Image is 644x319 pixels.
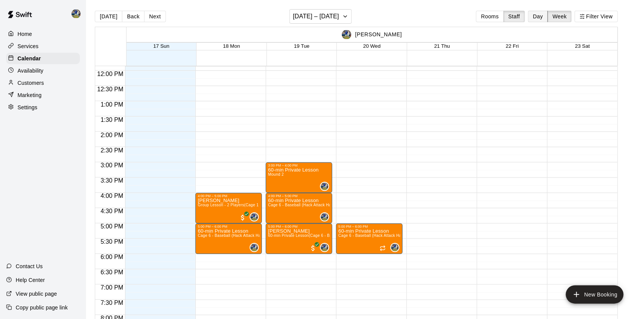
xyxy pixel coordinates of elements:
p: Home [18,30,32,38]
div: Brandon Gold [320,212,329,222]
div: 5:00 PM – 6:00 PM: Vincent Chiang [266,223,332,254]
span: 3:30 PM [99,178,125,184]
span: 60-min Private Lesson (Cage 6 - Baseball (Hack Attack Hand-fed Machine)) [268,233,404,238]
span: Recurring event [380,245,386,251]
button: 17 Sun [153,43,169,49]
button: add [566,285,624,304]
button: [DATE] [95,11,122,22]
div: Brandon Gold [390,243,400,252]
span: Mound 2 [268,172,284,177]
div: Brandon Gold [320,182,329,191]
button: 19 Tue [294,43,310,49]
img: Brandon Gold [250,244,258,251]
span: 7:30 PM [99,300,125,306]
span: 6:30 PM [99,269,125,276]
img: Brandon Gold [321,183,329,190]
button: 20 Wed [363,43,381,49]
span: 3:00 PM [99,162,125,169]
div: Brandon Gold [70,6,86,21]
div: 4:00 PM – 5:00 PM: 60-min Private Lesson [266,193,332,223]
span: 5:30 PM [99,239,125,245]
span: 4:30 PM [99,208,125,215]
h6: [DATE] – [DATE] [293,11,339,22]
div: 5:00 PM – 6:00 PM [198,225,260,228]
span: Cage 6 - Baseball (Hack Attack Hand-fed Machine) [338,233,431,238]
button: 23 Sat [575,43,590,49]
div: 3:00 PM – 4:00 PM [268,164,330,167]
button: Day [528,11,548,22]
span: Brandon Gold [253,243,259,252]
a: Customers [6,77,80,89]
div: 4:00 PM – 5:00 PM: Ethan LaMotte [195,193,262,223]
a: Availability [6,65,80,76]
p: Copy public page link [16,304,68,311]
span: All customers have paid [309,245,317,252]
p: Availability [18,67,44,74]
p: Customers [18,79,44,87]
button: 21 Thu [434,43,450,49]
span: All customers have paid [239,214,247,222]
p: Help Center [16,276,45,284]
span: Cage 6 - Baseball (Hack Attack Hand-fed Machine) [268,203,361,207]
img: Brandon Gold [342,30,351,39]
p: Contact Us [16,262,43,270]
span: Cage 6 - Baseball (Hack Attack Hand-fed Machine) [198,233,290,238]
span: 12:30 PM [95,86,125,92]
div: 5:00 PM – 6:00 PM [338,225,400,228]
span: Brandon Gold [323,212,329,222]
div: 5:00 PM – 6:00 PM: 60-min Private Lesson [195,223,262,254]
button: Next [144,11,166,22]
button: [DATE] – [DATE] [289,9,352,24]
div: Brandon Gold [250,243,259,252]
img: Brandon Gold [321,244,329,251]
span: 2:00 PM [99,132,125,138]
div: 4:00 PM – 5:00 PM [268,194,330,198]
button: Back [122,11,145,22]
button: Week [548,11,572,22]
p: Services [18,42,39,50]
a: Services [6,40,80,52]
a: Marketing [6,89,80,101]
div: 5:00 PM – 6:00 PM [268,225,330,228]
img: Brandon Gold [250,213,258,221]
p: View public page [16,290,57,298]
p: Calendar [18,55,41,62]
div: 5:00 PM – 6:00 PM: 60-min Private Lesson [336,223,403,254]
a: Calendar [6,53,80,64]
button: 18 Mon [223,43,240,49]
span: Brandon Gold [323,182,329,191]
a: Home [6,28,80,40]
p: [PERSON_NAME] [355,31,402,39]
a: Settings [6,102,80,113]
button: Rooms [476,11,504,22]
span: 6:00 PM [99,254,125,261]
div: Brandon Gold [320,243,329,252]
div: Brandon Gold [250,212,259,222]
span: 12:00 PM [95,71,125,77]
span: 7:00 PM [99,285,125,291]
span: 2:30 PM [99,147,125,154]
img: Brandon Gold [72,9,81,18]
img: Brandon Gold [391,244,399,251]
button: 22 Fri [506,43,519,49]
span: Group Lesson - 2 Players (Cage 1 - Softball (Hack Attack)) [198,203,303,207]
button: Filter View [575,11,618,22]
span: Brandon Gold [253,212,259,222]
div: 4:00 PM – 5:00 PM [198,194,260,198]
button: Staff [504,11,525,22]
p: Marketing [18,91,42,99]
span: 5:00 PM [99,223,125,230]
